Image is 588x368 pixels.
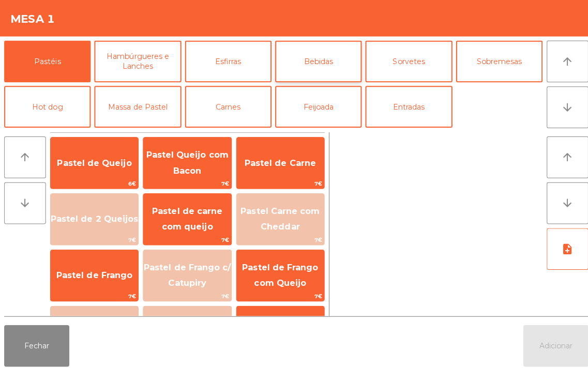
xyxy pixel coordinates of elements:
button: Bebidas [273,40,359,82]
span: 7€ [142,233,229,243]
button: arrow_downward [4,181,46,222]
i: arrow_downward [19,195,31,208]
button: Sobremesas [453,40,538,82]
i: arrow_downward [557,100,569,113]
button: arrow_upward [542,135,584,177]
button: arrow_downward [542,86,584,127]
button: arrow_upward [542,40,584,82]
button: Massa de Pastel [94,85,179,127]
span: Pastel de Carne [243,157,313,166]
button: Feijoada [273,85,359,127]
span: Pastel Carne com Cheddar [239,205,318,230]
span: Pastel de 2 Queijos [50,212,137,222]
i: arrow_upward [557,150,569,162]
span: Pastel de Queijo [57,157,131,166]
button: Sorvetes [363,40,448,82]
button: Fechar [4,323,69,364]
button: arrow_downward [542,181,584,222]
span: 7€ [142,289,229,299]
span: Pastel Queijo com Bacon [145,149,227,174]
i: arrow_upward [19,150,31,162]
span: 7€ [235,177,322,187]
span: 6€ [50,177,137,187]
span: 7€ [142,177,229,187]
i: note_add [557,241,569,253]
i: arrow_downward [557,195,569,208]
button: Hot dog [4,85,90,127]
button: arrow_upward [4,135,46,177]
span: 7€ [235,289,322,299]
span: 7€ [235,233,322,243]
i: arrow_upward [557,55,569,67]
h4: Mesa 1 [10,11,54,27]
span: 7€ [50,289,137,299]
span: Pastel de Frango c/ Catupiry [143,260,229,286]
button: Hambúrgueres e Lanches [94,40,179,82]
button: Pastéis [4,40,90,82]
button: Esfirras [184,40,269,82]
span: 7€ [50,233,137,243]
button: note_add [542,226,584,268]
span: Pastel de Frango [56,268,131,278]
span: Pastel de carne com queijo [151,205,221,230]
button: Carnes [184,85,269,127]
button: Entradas [363,85,448,127]
span: Pastel de Frango com Queijo [240,260,316,286]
